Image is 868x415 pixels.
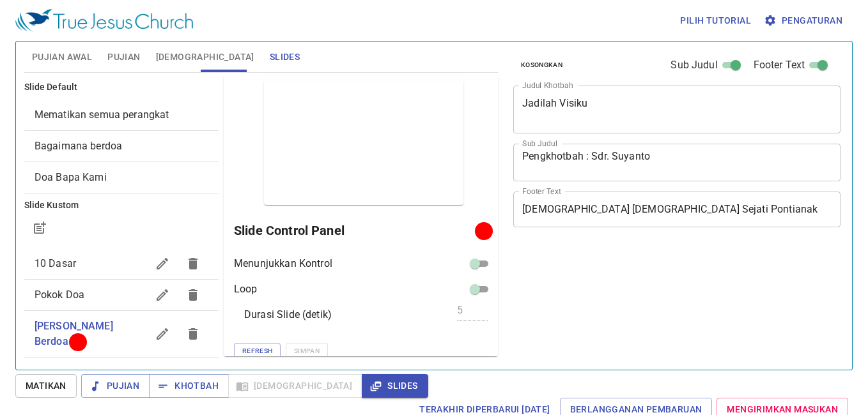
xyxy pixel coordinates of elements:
[35,109,169,121] span: [object Object]
[26,378,66,394] span: Matikan
[24,248,219,279] div: 10 Dasar
[362,374,428,398] button: Slides
[24,311,219,357] div: [PERSON_NAME] Berdoa
[244,307,332,322] p: Durasi Slide (detik)
[35,320,113,347] span: Mari Kita Berdoa
[670,57,717,73] span: Sub Judul
[24,199,219,213] h6: Slide Kustom
[234,282,258,297] p: Loop
[234,220,479,241] h6: Slide Control Panel
[234,256,332,271] p: Menunjukkan Kontrol
[159,378,219,394] span: Khotbah
[513,57,570,73] button: Kosongkan
[754,57,805,73] span: Footer Text
[242,345,272,357] span: Refresh
[766,13,842,29] span: Pengaturan
[522,150,832,174] textarea: Pengkhotbah : Sdr. Suyanto
[270,49,300,65] span: Slides
[35,289,84,301] span: Pokok Doa
[81,374,150,398] button: Pujian
[24,280,219,310] div: Pokok Doa
[24,100,219,130] div: Mematikan semua perangkat
[234,343,281,359] button: Refresh
[156,49,254,65] span: [DEMOGRAPHIC_DATA]
[522,97,832,121] textarea: Jadilah Visiku
[24,358,219,388] div: Pengumuman
[35,171,107,183] span: [object Object]
[521,59,562,71] span: Kosongkan
[35,140,122,152] span: [object Object]
[35,257,76,269] span: 10 Dasar
[372,378,417,394] span: Slides
[675,9,756,33] button: Pilih tutorial
[24,162,219,193] div: Doa Bapa Kami
[15,9,193,32] img: True Jesus Church
[149,374,229,398] button: Khotbah
[508,241,777,365] iframe: from-child
[32,49,92,65] span: Pujian Awal
[15,374,77,398] button: Matikan
[91,378,139,394] span: Pujian
[107,49,140,65] span: Pujian
[24,80,219,94] h6: Slide Default
[761,9,848,33] button: Pengaturan
[680,13,751,29] span: Pilih tutorial
[24,131,219,162] div: Bagaimana berdoa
